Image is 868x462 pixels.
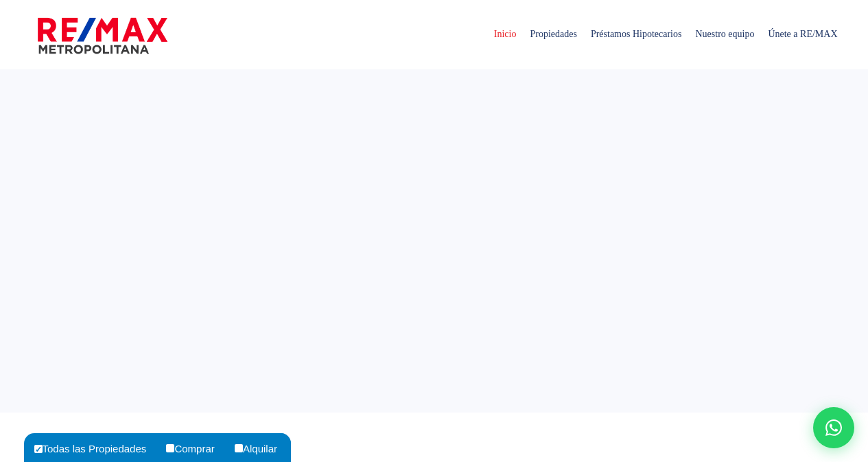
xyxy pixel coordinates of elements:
input: Alquilar [235,444,243,452]
span: Inicio [487,14,524,55]
span: Préstamos Hipotecarios [584,14,689,55]
input: Comprar [166,444,174,452]
input: Todas las Propiedades [34,445,43,453]
img: remax-metropolitana-logo [38,15,167,56]
span: Nuestro equipo [688,14,761,55]
span: Propiedades [523,14,583,55]
span: Únete a RE/MAX [761,14,844,55]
